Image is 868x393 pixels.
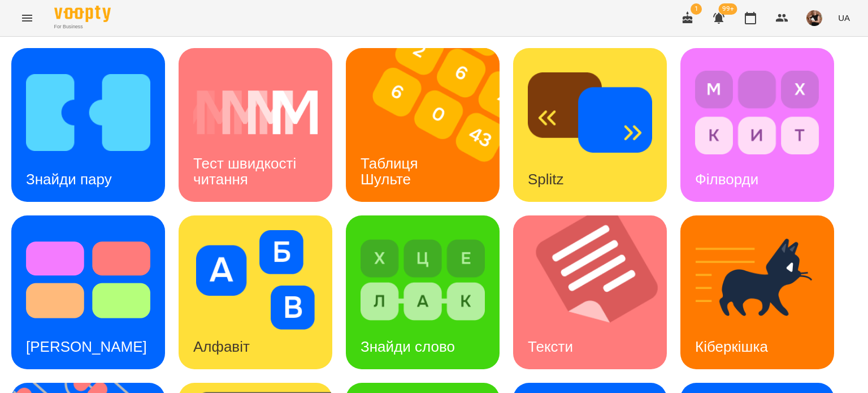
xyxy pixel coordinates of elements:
[528,171,564,188] h3: Splitz
[695,171,758,188] h3: Філворди
[513,215,681,369] img: Тексти
[680,215,834,369] a: КіберкішкаКіберкішка
[695,338,768,355] h3: Кіберкішка
[513,48,667,202] a: SplitzSplitz
[193,155,300,187] h3: Тест швидкості читання
[26,63,150,162] img: Знайди пару
[528,63,652,162] img: Splitz
[193,230,318,330] img: Алфавіт
[179,215,332,369] a: АлфавітАлфавіт
[719,3,737,15] span: 99+
[361,155,422,187] h3: Таблиця Шульте
[11,215,165,369] a: Тест Струпа[PERSON_NAME]
[834,7,854,28] button: UA
[54,23,111,31] span: For Business
[179,48,332,202] a: Тест швидкості читанняТест швидкості читання
[691,3,702,15] span: 1
[193,63,318,162] img: Тест швидкості читання
[806,10,822,26] img: 5944c1aeb726a5a997002a54cb6a01a3.jpg
[528,338,573,355] h3: Тексти
[26,171,112,188] h3: Знайди пару
[14,5,41,32] button: Menu
[346,215,500,369] a: Знайди словоЗнайди слово
[361,338,455,355] h3: Знайди слово
[193,338,250,355] h3: Алфавіт
[11,48,165,202] a: Знайди паруЗнайди пару
[26,230,150,330] img: Тест Струпа
[695,63,819,162] img: Філворди
[838,12,850,24] span: UA
[513,215,667,369] a: ТекстиТексти
[26,338,147,355] h3: [PERSON_NAME]
[695,230,819,330] img: Кіберкішка
[346,48,514,202] img: Таблиця Шульте
[680,48,834,202] a: ФілвордиФілворди
[361,230,485,330] img: Знайди слово
[346,48,500,202] a: Таблиця ШультеТаблиця Шульте
[54,6,111,22] img: Voopty Logo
